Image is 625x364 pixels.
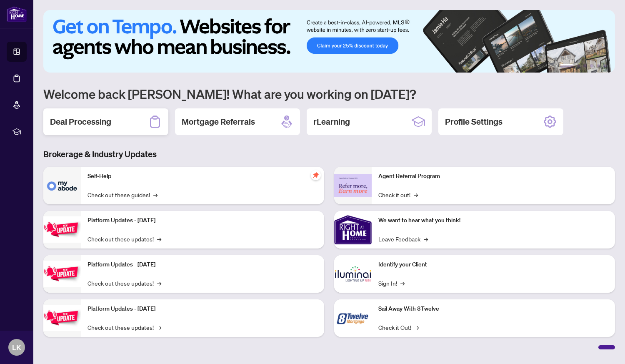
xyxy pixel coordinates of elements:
[87,234,161,244] a: Check out these updates!→
[597,64,600,68] button: 5
[378,216,608,225] p: We want to hear what you think!
[400,279,405,288] span: →
[378,190,418,199] a: Check it out!→
[43,10,615,73] img: Slide 0
[414,190,418,199] span: →
[87,279,161,288] a: Check out these updates!→
[560,64,573,68] button: 1
[87,323,161,332] a: Check out these updates!→
[378,323,419,332] a: Check it Out!→
[603,64,607,68] button: 6
[12,341,21,353] span: LK
[43,86,615,102] h1: Welcome back [PERSON_NAME]! What are you working on [DATE]?
[583,64,587,68] button: 3
[157,279,161,288] span: →
[577,64,580,68] button: 2
[87,190,157,199] a: Check out these guides!→
[43,148,615,160] h3: Brokerage & Industry Updates
[378,234,428,244] a: Leave Feedback→
[334,255,372,293] img: Identify your Client
[87,304,317,314] p: Platform Updates - [DATE]
[311,170,321,180] span: pushpin
[7,6,27,22] img: logo
[445,116,502,128] h2: Profile Settings
[87,172,317,181] p: Self-Help
[157,234,161,244] span: →
[43,305,81,331] img: Platform Updates - June 23, 2025
[424,234,428,244] span: →
[87,260,317,269] p: Platform Updates - [DATE]
[334,211,372,249] img: We want to hear what you think!
[43,167,81,204] img: Self-Help
[590,64,593,68] button: 4
[378,172,608,181] p: Agent Referral Program
[334,299,372,337] img: Sail Away With 8Twelve
[415,323,419,332] span: →
[378,279,405,288] a: Sign In!→
[313,116,350,128] h2: rLearning
[334,174,372,197] img: Agent Referral Program
[43,261,81,287] img: Platform Updates - July 8, 2025
[87,216,317,225] p: Platform Updates - [DATE]
[50,116,111,128] h2: Deal Processing
[378,260,608,269] p: Identify your Client
[157,323,161,332] span: →
[153,190,157,199] span: →
[378,304,608,314] p: Sail Away With 8Twelve
[592,335,617,360] button: Open asap
[182,116,255,128] h2: Mortgage Referrals
[43,216,81,243] img: Platform Updates - July 21, 2025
